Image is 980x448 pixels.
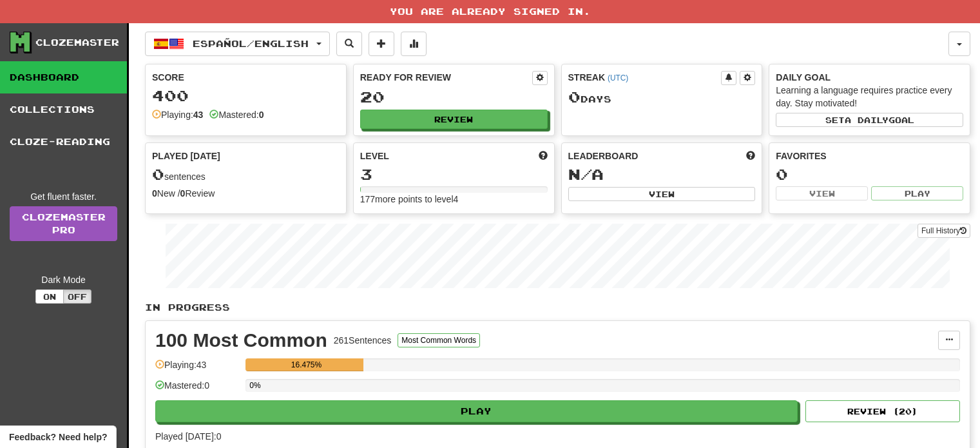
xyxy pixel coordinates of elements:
[776,113,963,127] button: Seta dailygoal
[336,32,362,56] button: Search sentences
[152,88,340,104] div: 400
[152,187,340,200] div: New / Review
[334,334,392,347] div: 261 Sentences
[871,186,963,200] button: Play
[193,38,309,49] span: Español / English
[568,71,722,84] div: Streak
[35,36,119,49] div: Clozemaster
[568,165,604,183] span: N/A
[776,84,963,110] div: Learning a language requires practice every day. Stay motivated!
[539,150,548,162] span: Score more points to level up
[746,150,755,162] span: This week in points, UTC
[152,108,203,121] div: Playing:
[152,150,220,162] span: Played [DATE]
[608,73,628,83] a: (UTC)
[209,108,264,121] div: Mastered:
[776,186,868,200] button: View
[145,301,970,314] p: In Progress
[155,400,798,422] button: Play
[10,206,117,241] a: ClozemasterPro
[805,400,960,422] button: Review (20)
[568,150,639,162] span: Leaderboard
[180,188,186,199] strong: 0
[155,331,327,350] div: 100 Most Common
[155,358,239,380] div: Playing: 43
[360,89,548,105] div: 20
[152,166,340,183] div: sentences
[152,71,340,84] div: Score
[568,88,581,106] span: 0
[193,110,204,120] strong: 43
[360,110,548,129] button: Review
[259,110,264,120] strong: 0
[152,188,157,199] strong: 0
[776,150,963,162] div: Favorites
[10,190,117,203] div: Get fluent faster.
[776,166,963,182] div: 0
[152,165,164,183] span: 0
[360,150,389,162] span: Level
[398,333,480,347] button: Most Common Words
[155,431,221,442] span: Played [DATE]: 0
[9,431,107,443] span: Open feedback widget
[568,187,756,201] button: View
[360,166,548,182] div: 3
[369,32,394,56] button: Add sentence to collection
[155,379,239,400] div: Mastered: 0
[360,71,532,84] div: Ready for Review
[10,273,117,286] div: Dark Mode
[145,32,330,56] button: Español/English
[918,224,970,238] button: Full History
[776,71,963,84] div: Daily Goal
[249,358,363,371] div: 16.475%
[360,193,548,206] div: 177 more points to level 4
[845,115,889,124] span: a daily
[568,89,756,106] div: Day s
[401,32,427,56] button: More stats
[63,289,91,304] button: Off
[35,289,64,304] button: On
